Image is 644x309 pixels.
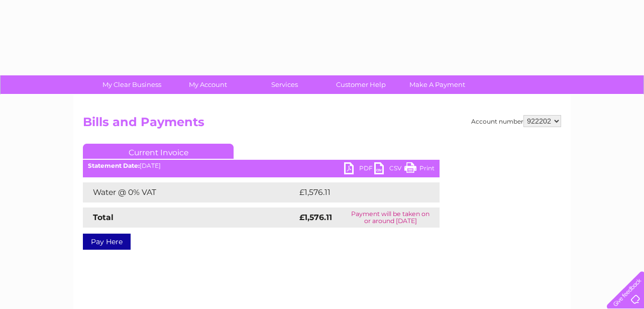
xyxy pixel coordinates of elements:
a: Services [243,75,326,94]
a: CSV [374,162,404,177]
div: [DATE] [83,162,440,169]
b: Statement Date: [88,162,140,169]
a: Print [404,162,435,177]
strong: £1,576.11 [299,213,332,222]
a: Customer Help [319,75,402,94]
td: Payment will be taken on or around [DATE] [341,208,440,228]
a: My Clear Business [90,75,173,94]
td: Water @ 0% VAT [83,182,297,202]
a: My Account [167,75,250,94]
a: Pay Here [83,234,131,250]
a: Current Invoice [83,144,234,159]
a: Make A Payment [396,75,479,94]
a: PDF [344,162,374,177]
div: Account number [471,115,561,127]
strong: Total [93,213,114,222]
td: £1,576.11 [297,182,422,202]
h2: Bills and Payments [83,115,561,134]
